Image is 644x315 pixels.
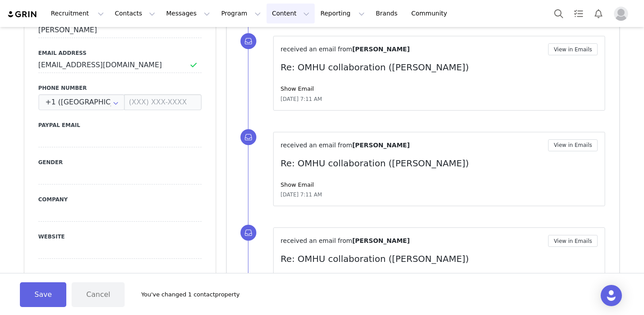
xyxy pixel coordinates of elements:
div: You've changed 1 contact [130,290,240,299]
label: Email Address [38,49,202,57]
a: Community [406,4,457,23]
button: View in Emails [548,235,598,247]
label: Gender [38,158,202,166]
button: Profile [609,7,637,21]
input: Country [38,94,125,110]
button: Save [20,282,66,307]
span: received an email from [281,142,352,149]
span: [DATE] 7:11 AM [281,191,322,199]
button: Search [549,4,568,23]
div: Open Intercom Messenger [601,285,622,306]
p: Re: OMHU collaboration ([PERSON_NAME]) [281,157,598,170]
span: property [215,290,240,299]
a: Show Email [281,85,314,92]
span: [PERSON_NAME] [352,46,410,53]
button: View in Emails [548,43,598,55]
input: (XXX) XXX-XXXX [124,94,201,110]
button: Contacts [110,4,160,23]
p: Re: OMHU collaboration ([PERSON_NAME]) [281,252,598,265]
label: Website [38,233,202,241]
body: Rich Text Area. Press ALT-0 for help. [7,7,363,17]
div: United States [38,94,125,110]
img: placeholder-profile.jpg [614,7,628,21]
label: Paypal Email [38,121,202,129]
a: Show Email [281,181,314,188]
button: Content [267,4,315,23]
span: received an email from [281,46,352,53]
a: Tasks [569,4,588,23]
span: [DATE] 7:11 AM [281,95,322,103]
a: Brands [370,4,405,23]
label: Company [38,196,202,204]
button: Messages [161,4,215,23]
button: Notifications [589,4,608,23]
button: Reporting [315,4,370,23]
span: [PERSON_NAME] [352,237,410,244]
span: [PERSON_NAME] [352,142,410,149]
button: View in Emails [548,139,598,151]
button: Recruitment [46,4,109,23]
input: Email Address [38,57,202,73]
p: Re: OMHU collaboration ([PERSON_NAME]) [281,61,598,74]
button: Cancel [72,282,125,307]
button: Program [216,4,266,23]
img: grin logo [7,10,38,19]
span: received an email from [281,237,352,244]
label: Phone Number [38,84,202,92]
